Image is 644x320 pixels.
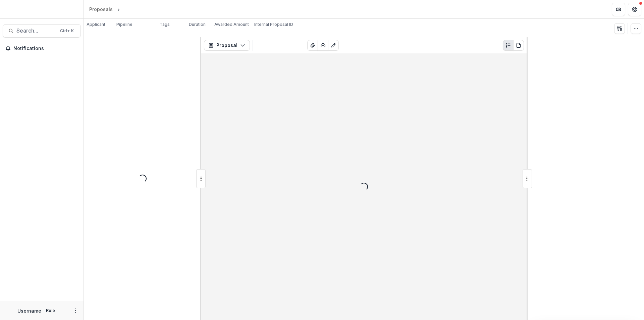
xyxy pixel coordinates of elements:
p: Duration [189,21,206,28]
button: Search... [3,24,81,38]
p: Pipeline [116,21,132,28]
p: Awarded Amount [214,21,249,28]
a: Proposals [87,4,115,14]
button: Proposal [204,40,250,51]
p: Internal Proposal ID [254,21,293,28]
p: Username [17,307,41,314]
span: Notifications [13,46,78,51]
div: Ctrl + K [59,27,75,35]
p: Role [44,308,57,314]
div: Proposals [89,6,113,13]
p: Tags [160,21,170,28]
nav: breadcrumb [87,4,150,14]
button: View Attached Files [307,40,318,51]
button: More [71,307,79,315]
button: Plaintext view [503,40,514,51]
button: Edit as form [328,40,339,51]
button: Partners [612,3,625,16]
button: Notifications [3,43,81,54]
p: Applicant [87,21,105,28]
button: Get Help [628,3,641,16]
button: PDF view [513,40,524,51]
span: Search... [16,28,56,34]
